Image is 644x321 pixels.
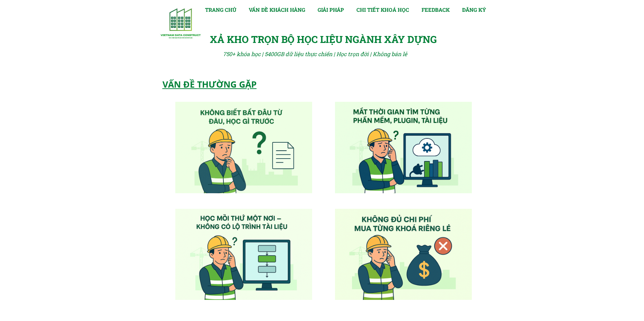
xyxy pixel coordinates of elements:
[318,6,344,14] a: GIẢI PHÁP
[205,6,236,14] a: TRANG CHỦ
[223,50,417,59] div: 750+ khóa học | 5400GB dữ liệu thực chiến | Học trọn đời | Không bán lẻ
[162,77,325,91] div: VẤN ĐỀ THƯỜNG GẶP
[356,6,409,14] a: CHI TIẾT KHOÁ HỌC
[249,6,305,14] a: VẤN ĐỀ KHÁCH HÀNG
[422,6,450,14] a: FEEDBACK
[210,32,442,47] div: XẢ KHO TRỌN BỘ HỌC LIỆU NGÀNH XÂY DỰNG
[462,6,486,14] a: ĐĂNG KÝ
